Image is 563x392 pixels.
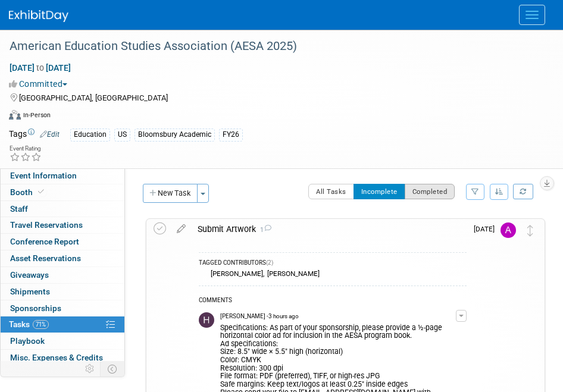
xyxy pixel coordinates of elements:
[199,312,214,328] img: Hannah Siegel
[1,217,124,233] a: Travel Reservations
[9,78,72,90] button: Committed
[10,353,103,362] span: Misc. Expenses & Credits
[1,300,124,316] a: Sponsorships
[1,250,124,266] a: Asset Reservations
[192,219,467,239] div: Submit Artwork
[474,225,501,233] span: [DATE]
[101,361,125,377] td: Toggle Event Tabs
[10,270,49,280] span: Giveaways
[405,184,455,199] button: Completed
[10,146,42,152] div: Event Rating
[23,111,51,120] div: In-Person
[10,204,28,214] span: Staff
[527,225,533,236] i: Move task
[501,222,516,238] img: Amber Reichert
[9,110,21,120] img: Format-Inperson.png
[208,269,263,278] div: [PERSON_NAME]
[10,253,81,263] span: Asset Reservations
[1,267,124,283] a: Giveaways
[264,269,320,278] div: [PERSON_NAME]
[513,184,533,199] a: Refresh
[9,108,548,126] div: Event Format
[38,189,44,195] i: Booth reservation complete
[9,128,60,142] td: Tags
[220,312,299,321] span: [PERSON_NAME] - 3 hours ago
[33,320,49,329] span: 71%
[80,361,101,377] td: Personalize Event Tab Strip
[1,284,124,300] a: Shipments
[354,184,405,199] button: Incomplete
[1,333,124,349] a: Playbook
[10,336,45,346] span: Playbook
[1,184,124,200] a: Booth
[135,128,215,141] div: Bloomsbury Academic
[10,220,83,230] span: Travel Reservations
[19,93,168,102] span: [GEOGRAPHIC_DATA], [GEOGRAPHIC_DATA]
[35,63,46,73] span: to
[9,10,68,22] img: ExhibitDay
[266,259,273,266] span: (2)
[1,201,124,217] a: Staff
[1,350,124,366] a: Misc. Expenses & Credits
[10,287,50,296] span: Shipments
[1,234,124,250] a: Conference Report
[10,171,77,180] span: Event Information
[9,62,71,73] span: [DATE] [DATE]
[199,269,467,279] div: ,
[40,130,60,139] a: Edit
[171,224,192,234] a: edit
[199,259,467,269] div: TAGGED CONTRIBUTORS
[5,36,539,57] div: American Education Studies Association (AESA 2025)
[1,316,124,333] a: Tasks71%
[143,184,198,203] button: New Task
[9,319,49,329] span: Tasks
[219,128,243,141] div: FY26
[199,295,467,308] div: COMMENTS
[1,168,124,184] a: Event Information
[114,128,130,141] div: US
[308,184,354,199] button: All Tasks
[10,237,79,246] span: Conference Report
[519,5,545,25] button: Menu
[10,187,46,197] span: Booth
[256,226,271,234] span: 1
[70,128,110,141] div: Education
[10,303,61,313] span: Sponsorships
